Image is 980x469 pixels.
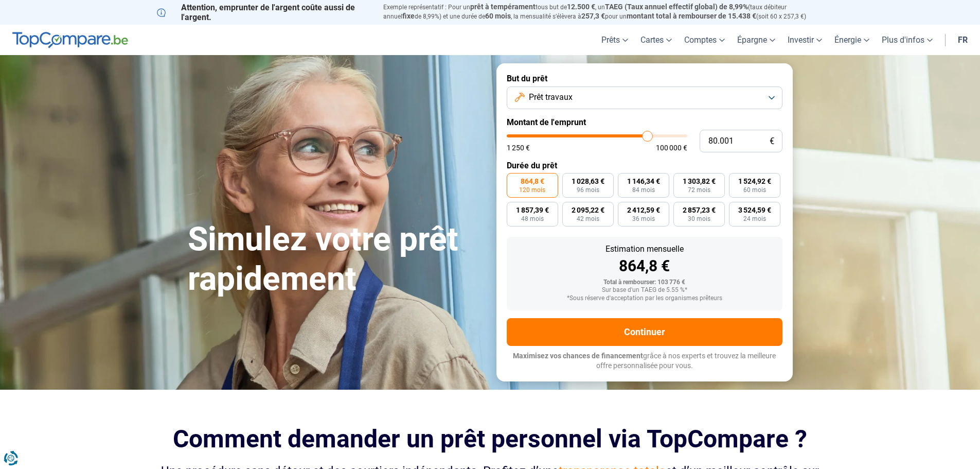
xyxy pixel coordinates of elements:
[743,216,766,222] span: 24 mois
[572,206,604,214] span: 2 095,22 €
[627,12,756,20] span: montant total à rembourser de 15.438 €
[632,187,655,193] span: 84 mois
[515,295,774,302] div: *Sous réserve d'acceptation par les organismes prêteurs
[157,3,371,22] p: Attention, emprunter de l'argent coûte aussi de l'argent.
[507,161,782,170] label: Durée du prêt
[781,25,828,55] a: Investir
[157,425,824,453] h2: Comment demander un prêt personnel via TopCompare ?
[738,178,771,185] span: 1 524,92 €
[515,258,774,274] div: 864,8 €
[632,216,655,222] span: 36 mois
[515,287,774,294] div: Sur base d'un TAEG de 5.55 %*
[577,187,599,193] span: 96 mois
[688,187,710,193] span: 72 mois
[770,137,774,146] span: €
[572,178,604,185] span: 1 028,63 €
[656,144,687,151] span: 100 000 €
[507,74,782,83] label: But du prêt
[627,206,660,214] span: 2 412,59 €
[507,117,782,127] label: Montant de l'emprunt
[188,220,484,299] h1: Simulez votre prêt rapidement
[521,216,544,222] span: 48 mois
[688,216,710,222] span: 30 mois
[567,3,595,11] span: 12.500 €
[513,352,643,360] span: Maximisez vos chances de financement
[743,187,766,193] span: 60 mois
[595,25,634,55] a: Prêts
[402,12,415,20] span: fixe
[507,351,782,371] p: grâce à nos experts et trouvez la meilleure offre personnalisée pour vous.
[627,178,660,185] span: 1 146,34 €
[952,25,974,55] a: fr
[515,245,774,253] div: Estimation mensuelle
[683,206,716,214] span: 2 857,23 €
[828,25,876,55] a: Énergie
[519,187,545,193] span: 120 mois
[738,206,771,214] span: 3 524,59 €
[529,92,573,103] span: Prêt travaux
[507,144,530,151] span: 1 250 €
[577,216,599,222] span: 42 mois
[12,32,128,48] img: TopCompare
[605,3,748,11] span: TAEG (Taux annuel effectif global) de 8,99%
[876,25,939,55] a: Plus d'infos
[516,206,549,214] span: 1 857,39 €
[678,25,731,55] a: Comptes
[634,25,678,55] a: Cartes
[383,3,824,21] p: Exemple représentatif : Pour un tous but de , un (taux débiteur annuel de 8,99%) et une durée de ...
[507,86,782,109] button: Prêt travaux
[515,279,774,286] div: Total à rembourser: 103 776 €
[581,12,605,20] span: 257,3 €
[521,178,544,185] span: 864,8 €
[507,318,782,346] button: Continuer
[683,178,716,185] span: 1 303,82 €
[485,12,511,20] span: 60 mois
[470,3,536,11] span: prêt à tempérament
[731,25,781,55] a: Épargne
